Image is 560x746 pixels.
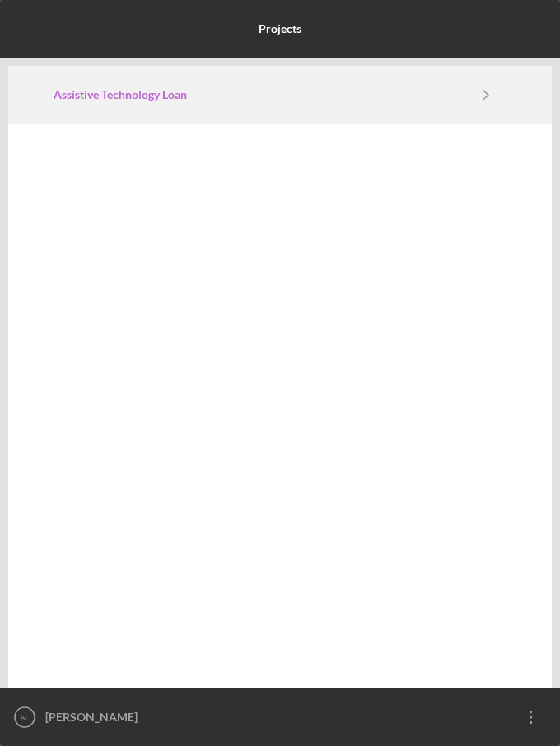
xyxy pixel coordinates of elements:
b: Assistive Technology Loan [54,88,187,101]
b: Projects [259,22,301,35]
div: [PERSON_NAME] [41,697,511,738]
text: AL [20,713,30,722]
a: Assistive Technology Loan [54,88,465,101]
button: AL[PERSON_NAME] [8,697,552,738]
